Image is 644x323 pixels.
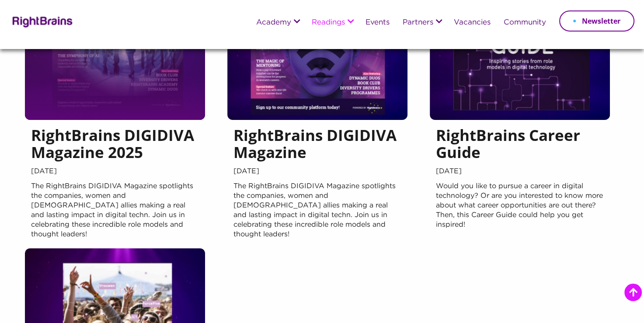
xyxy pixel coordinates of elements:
img: Rightbrains [10,15,73,28]
p: The RightBrains DIGIDIVA Magazine spotlights the companies, women and [DEMOGRAPHIC_DATA] allies m... [31,182,199,239]
p: Would you like to pursue a career in digital technology? Or are you interested to know more about... [436,182,604,230]
span: [DATE] [436,165,604,178]
span: [DATE] [233,165,401,178]
a: Partners [403,19,433,27]
p: The RightBrains DIGIDIVA Magazine spotlights the companies, women and [DEMOGRAPHIC_DATA] allies m... [233,182,401,239]
h5: RightBrains DIGIDIVA Magazine 2025 [31,126,199,165]
a: Readings [312,19,345,27]
a: Vacancies [454,19,491,27]
a: Events [366,19,390,27]
a: Newsletter [559,11,634,32]
span: [DATE] [31,165,199,178]
a: Community [504,19,546,27]
h5: RightBrains DIGIDIVA Magazine [233,126,401,165]
h5: RightBrains Career Guide [436,126,604,165]
a: Academy [256,19,291,27]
